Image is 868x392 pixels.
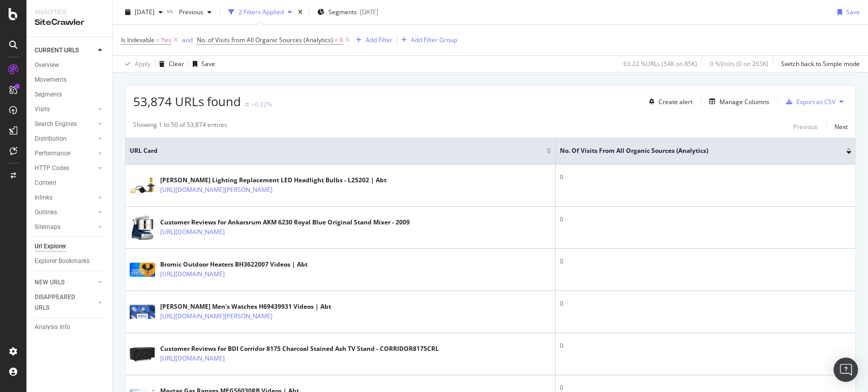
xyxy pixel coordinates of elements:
div: Search Engines [35,119,77,129]
div: Switch back to Simple mode [781,59,860,68]
div: Customer Reviews for Ankarsrum AKM 6230 Royal Blue Original Stand Mixer - 2009 [160,218,410,227]
div: Apply [135,59,151,68]
a: Performance [35,148,95,159]
a: Sitemaps [35,222,95,233]
div: Overview [35,60,59,71]
span: vs [167,7,175,15]
a: CURRENT URLS [35,45,95,56]
img: main image [130,263,155,277]
div: 0 [560,257,851,266]
div: Showing 1 to 50 of 53,874 entries [133,120,227,133]
img: main image [130,347,155,362]
button: Create alert [645,93,693,110]
div: SiteCrawler [35,17,104,28]
div: Inlinks [35,192,52,203]
a: Search Engines [35,119,95,129]
div: Visits [35,104,50,115]
a: [URL][DOMAIN_NAME] [160,227,225,237]
span: Yes [161,33,171,47]
button: Save [833,4,860,20]
div: HTTP Codes [35,163,69,174]
div: Url Explorer [35,241,66,252]
div: Customer Reviews for BDI Corridor 8175 Charcoal Stained Ash TV Stand - CORRIDOR8175CRL [160,344,439,353]
div: Next [834,122,848,131]
div: Add Filter Group [411,36,457,44]
span: 0 [340,33,343,47]
div: Content [35,178,56,188]
div: Movements [35,75,67,85]
button: Next [834,120,848,133]
div: CURRENT URLS [35,45,79,56]
div: 0 [560,341,851,350]
span: No. of Visits from All Organic Sources (Analytics) [560,146,831,155]
div: Performance [35,148,70,159]
img: main image [130,215,155,241]
a: Outlinks [35,207,95,218]
span: Previous [175,8,203,16]
div: Previous [793,122,818,131]
div: 0 [560,173,851,182]
div: [DATE] [360,8,378,16]
span: Segments [328,8,357,16]
div: Bromic Outdoor Heaters BH3622007 Videos | Abt [160,260,308,269]
a: [URL][DOMAIN_NAME][PERSON_NAME] [160,185,273,195]
a: [URL][DOMAIN_NAME] [160,269,225,279]
div: 0 % Visits ( 0 on 263K ) [710,59,768,68]
div: Manage Columns [720,97,769,106]
button: Segments[DATE] [313,4,382,20]
div: 0 [560,215,851,224]
div: Open Intercom Messenger [833,357,858,382]
button: Add Filter Group [397,34,457,46]
button: Previous [793,120,818,133]
div: Sitemaps [35,222,61,233]
span: = [156,36,160,44]
div: [PERSON_NAME] Men's Watches H69439931 Videos | Abt [160,302,331,311]
div: Analytics [35,8,104,17]
span: 53,874 URLs found [133,93,241,110]
button: 2 Filters Applied [224,4,296,20]
a: [URL][DOMAIN_NAME] [160,353,225,364]
a: [URL][DOMAIN_NAME][PERSON_NAME] [160,311,273,321]
a: NEW URLS [35,277,95,288]
button: Apply [121,56,151,72]
span: Is Indexable [121,36,155,44]
span: URL Card [130,146,544,155]
div: and [182,36,193,44]
a: Distribution [35,134,95,144]
a: Segments [35,89,105,100]
span: 2025 Sep. 23rd [135,8,155,16]
div: times [296,7,305,17]
div: 2 Filters Applied [238,8,284,16]
span: = [335,36,338,44]
div: Outlinks [35,207,57,218]
div: Add Filter [366,36,393,44]
a: Analysis Info [35,322,105,333]
div: Save [201,59,215,68]
a: Movements [35,75,105,85]
div: Explorer Bookmarks [35,256,89,267]
div: [PERSON_NAME] Lighting Replacement LED Headlight Bulbs - L25202 | Abt [160,176,386,185]
button: Save [189,56,215,72]
div: Create alert [659,97,693,106]
button: Add Filter [352,34,393,46]
a: Visits [35,104,95,115]
div: Analysis Info [35,322,70,333]
a: DISAPPEARED URLS [35,292,95,313]
span: No. of Visits from All Organic Sources (Analytics) [197,36,333,44]
button: Manage Columns [705,95,769,108]
button: [DATE] [121,4,167,20]
button: and [182,35,193,45]
a: Url Explorer [35,241,105,252]
a: Content [35,178,105,188]
div: Save [846,8,860,16]
div: 63.22 % URLs ( 54K on 85K ) [623,59,697,68]
div: Clear [169,59,184,68]
button: Clear [155,56,184,72]
div: DISAPPEARED URLS [35,292,86,313]
a: Inlinks [35,192,95,203]
button: Switch back to Simple mode [777,56,860,72]
a: HTTP Codes [35,163,95,174]
button: Export as CSV [782,93,835,110]
img: Equal [245,103,249,106]
div: NEW URLS [35,277,65,288]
